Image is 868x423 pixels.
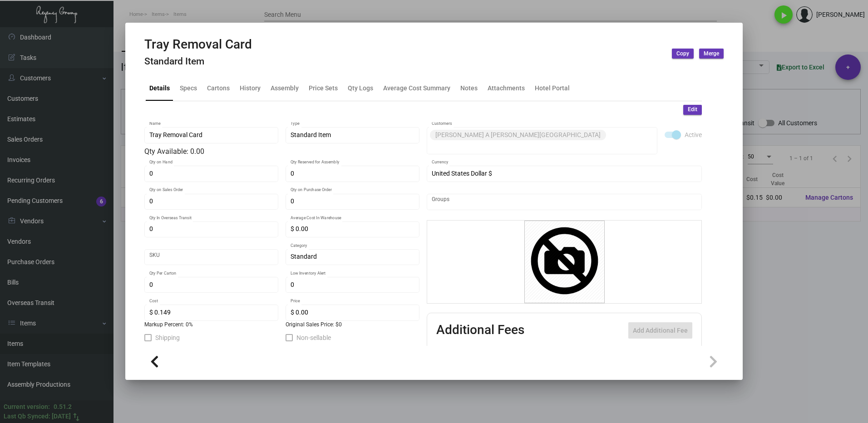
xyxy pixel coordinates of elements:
[683,105,702,115] button: Edit
[144,37,252,52] h2: Tray Removal Card
[628,322,692,339] button: Add Additional Fee
[676,50,689,58] span: Copy
[4,402,50,412] div: Current version:
[155,332,180,343] span: Shipping
[432,198,697,206] input: Add new..
[535,84,570,93] div: Hotel Portal
[144,56,252,67] h4: Standard Item
[688,106,697,113] span: Edit
[699,49,724,59] button: Merge
[460,84,478,93] div: Notes
[144,146,419,157] div: Qty Available: 0.00
[240,84,261,93] div: History
[180,84,197,93] div: Specs
[436,322,524,339] h2: Additional Fees
[296,332,331,343] span: Non-sellable
[149,84,170,93] div: Details
[704,50,719,58] span: Merge
[672,49,694,59] button: Copy
[488,84,525,93] div: Attachments
[54,402,72,412] div: 0.51.2
[4,412,71,421] div: Last Qb Synced: [DATE]
[633,327,688,334] span: Add Additional Fee
[685,129,702,140] span: Active
[383,84,450,93] div: Average Cost Summary
[432,142,653,149] input: Add new..
[430,130,606,140] mat-chip: [PERSON_NAME] A [PERSON_NAME][GEOGRAPHIC_DATA]
[309,84,338,93] div: Price Sets
[207,84,230,93] div: Cartons
[348,84,373,93] div: Qty Logs
[271,84,299,93] div: Assembly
